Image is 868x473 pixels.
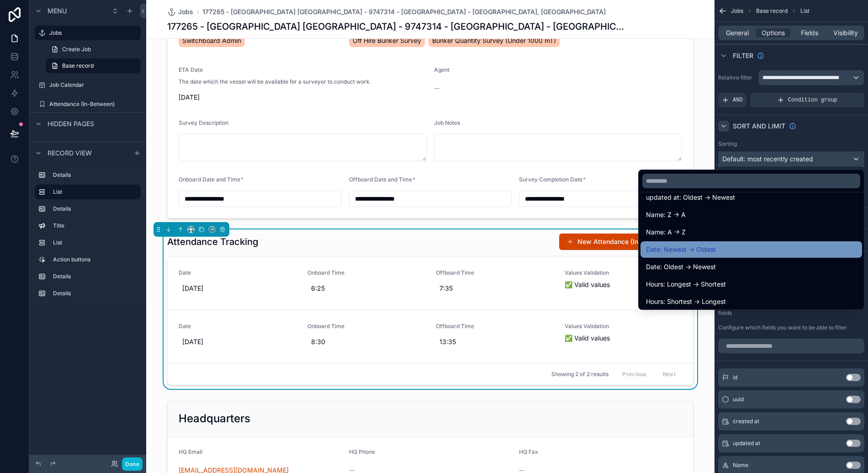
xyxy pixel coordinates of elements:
[182,337,293,346] span: [DATE]
[307,323,425,330] span: Onboard Time
[311,337,422,346] span: 8:30
[565,269,683,276] span: Values Validation
[559,234,677,250] button: New Attendance (In-Between)
[439,337,550,346] span: 13:35
[167,7,193,16] a: Jobs
[202,7,606,16] a: 177265 - [GEOGRAPHIC_DATA] [GEOGRAPHIC_DATA] - 9747314 - [GEOGRAPHIC_DATA] - [GEOGRAPHIC_DATA], [...
[565,334,683,343] span: ✅ Valid values
[551,371,609,378] span: Showing 2 of 2 results
[646,296,726,307] span: Hours: Shortest -> Longest
[646,261,716,272] span: Date: Oldest -> Newest
[311,284,422,293] span: 6:25
[646,227,686,238] span: Name: A -> Z
[167,235,258,248] h1: Attendance Tracking
[436,323,554,330] span: Offboard Time
[646,209,686,220] span: Name: Z -> A
[646,279,726,290] span: Hours: Longest -> Shortest
[565,323,683,330] span: Values Validation
[178,7,193,16] span: Jobs
[179,269,296,276] span: Date
[179,323,296,330] span: Date
[646,192,735,203] span: updated at: Oldest -> Newest
[646,244,716,255] span: Date: Newest -> Oldest
[307,269,425,276] span: Onboard Time
[182,284,293,293] span: [DATE]
[439,284,550,293] span: 7:35
[436,269,554,276] span: Offboard Time
[565,280,683,289] span: ✅ Valid values
[167,20,625,33] h1: 177265 - [GEOGRAPHIC_DATA] [GEOGRAPHIC_DATA] - 9747314 - [GEOGRAPHIC_DATA] - [GEOGRAPHIC_DATA], [...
